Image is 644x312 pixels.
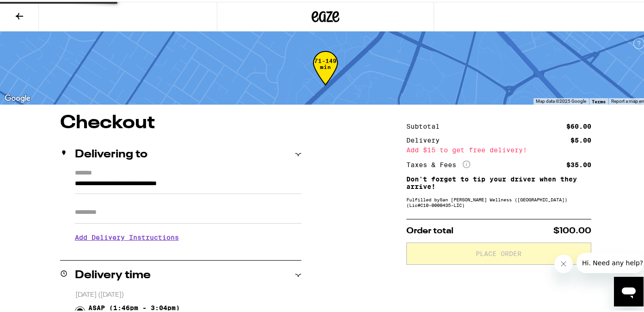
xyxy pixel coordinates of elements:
[406,159,470,167] div: Taxes & Fees
[406,145,591,151] div: Add $15 to get free delivery!
[406,195,591,206] div: Fulfilled by San [PERSON_NAME] Wellness ([GEOGRAPHIC_DATA]) (Lic# C10-0000435-LIC )
[60,112,301,131] h1: Checkout
[406,135,446,142] div: Delivery
[476,249,521,255] span: Place Order
[406,174,591,188] p: Don't forget to tip your driver when they arrive!
[553,225,591,233] span: $100.00
[566,121,591,128] div: $60.00
[554,253,573,271] iframe: Close message
[406,121,446,128] div: Subtotal
[313,56,338,91] div: 71-149 min
[614,275,644,305] iframe: Button to launch messaging window
[592,97,606,102] a: Terms
[566,160,591,166] div: $35.00
[2,91,33,103] img: Google
[75,268,151,279] h2: Delivery time
[577,251,644,271] iframe: Message from company
[75,246,301,254] p: We'll contact you at [PHONE_NUMBER] when we arrive
[406,241,591,263] button: Place Order
[536,97,586,102] span: Map data ©2025 Google
[75,225,301,246] h3: Add Delivery Instructions
[406,225,454,233] span: Order total
[570,135,591,142] div: $5.00
[75,147,147,158] h2: Delivering to
[2,91,33,103] a: Open this area in Google Maps (opens a new window)
[75,289,301,298] p: [DATE] ([DATE])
